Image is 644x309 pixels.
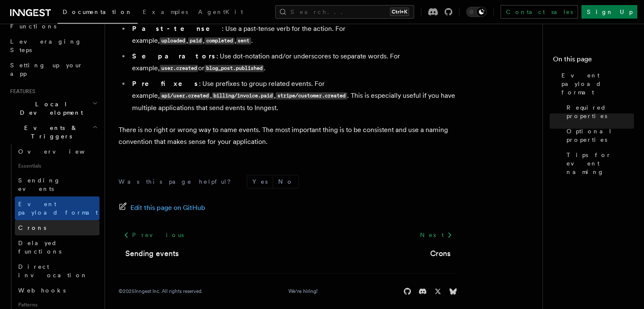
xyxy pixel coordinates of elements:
[125,248,179,259] a: Sending events
[288,288,318,295] a: We're hiring!
[7,100,92,117] span: Local Development
[7,97,100,120] button: Local Development
[236,37,251,44] code: sent
[7,58,100,81] a: Setting up your app
[500,5,578,19] a: Contact sales
[15,159,100,173] span: Essentials
[273,175,299,188] button: No
[119,202,205,214] a: Edit this page on GitHub
[58,3,138,24] a: Documentation
[15,220,100,235] a: Crons
[119,177,237,186] p: Was this page helpful?
[132,25,222,33] strong: Past-tense
[558,68,634,100] a: Event payload format
[18,201,98,216] span: Event payload format
[561,71,634,97] span: Event payload format
[18,287,66,294] span: Webhooks
[130,23,457,47] li: : Use a past-tense verb for the action. For example, , , , .
[138,3,193,23] a: Examples
[205,37,234,44] code: completed
[18,240,61,255] span: Delayed functions
[188,37,203,44] code: paid
[430,248,451,259] a: Crons
[7,120,100,144] button: Events & Triggers
[205,65,264,72] code: blog_post.published
[275,5,414,19] button: Search...Ctrl+K
[18,148,105,155] span: Overview
[15,144,100,159] a: Overview
[276,92,347,99] code: stripe/customer.created
[119,124,457,148] p: There is no right or wrong way to name events. The most important thing is to be consistent and u...
[247,175,273,188] button: Yes
[18,177,61,192] span: Sending events
[567,103,634,120] span: Required properties
[160,65,198,72] code: user.created
[130,50,457,74] li: : Use dot-notation and/or underscores to separate words. For example, or .
[415,227,457,243] a: Next
[7,34,100,58] a: Leveraging Steps
[160,37,186,44] code: uploaded
[10,38,82,53] span: Leveraging Steps
[119,227,188,243] a: Previous
[567,127,634,144] span: Optional properties
[130,78,457,114] li: : Use prefixes to group related events. For example, , , . This is especially useful if you have ...
[553,54,634,68] h4: On this page
[466,7,486,17] button: Toggle dark mode
[132,80,199,88] strong: Prefixes
[7,124,92,141] span: Events & Triggers
[15,196,100,220] a: Event payload format
[132,52,216,60] strong: Separators
[212,92,274,99] code: billing/invoice.paid
[563,100,634,124] a: Required properties
[198,8,243,15] span: AgentKit
[130,202,205,214] span: Edit this page on GitHub
[567,151,634,176] span: Tips for event naming
[15,173,100,196] a: Sending events
[18,263,88,279] span: Direct invocation
[10,62,83,77] span: Setting up your app
[63,8,133,15] span: Documentation
[7,88,35,95] span: Features
[581,5,637,19] a: Sign Up
[390,8,409,16] kbd: Ctrl+K
[563,147,634,179] a: Tips for event naming
[143,8,188,15] span: Examples
[193,3,248,23] a: AgentKit
[15,235,100,259] a: Delayed functions
[160,92,210,99] code: api/user.created
[119,288,203,295] div: © 2025 Inngest Inc. All rights reserved.
[18,224,46,231] span: Crons
[15,283,100,298] a: Webhooks
[15,259,100,283] a: Direct invocation
[563,124,634,147] a: Optional properties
